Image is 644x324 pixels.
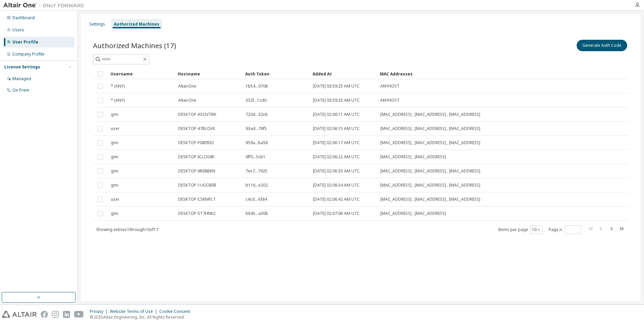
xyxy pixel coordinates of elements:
span: [MAC_ADDRESS] , [MAC_ADDRESS] , [MAC_ADDRESS] [380,168,480,174]
div: Website Terms of Use [110,309,159,314]
span: 959a...ba58 [246,140,268,145]
span: [DATE] 02:06:33 AM UTC [313,168,360,174]
div: User Profile [12,39,38,45]
span: DESKTOP-C5KMFLT [178,197,216,202]
div: Added At [313,68,375,79]
img: altair_logo.svg [2,311,37,318]
span: 720d...32cb [246,112,268,117]
button: 10 [532,227,541,232]
span: b845...a30b [246,211,268,216]
span: [DATE] 02:06:15 AM UTC [313,126,360,131]
span: [DATE] 03:59:25 AM UTC [313,84,360,89]
div: Auth Token [245,68,307,79]
span: DESKTOP-9R88BKN [178,168,215,174]
span: Page n. [549,225,581,234]
span: c4cd...4384 [246,197,267,202]
span: [MAC_ADDRESS] , [MAC_ADDRESS] [380,211,446,216]
span: [MAC_ADDRESS] , [MAC_ADDRESS] , [MAC_ADDRESS] [380,183,480,188]
span: Showing entries 1 through 10 of 17 [96,227,158,232]
span: gmi [111,183,118,188]
span: DESKTOP-ICLO04R [178,154,214,160]
span: user [111,126,120,131]
span: DESKTOP-1UGOBIB [178,183,216,188]
span: AltairOne [178,98,196,103]
img: Altair One [3,2,88,9]
span: * (ANY) [111,98,125,103]
div: Dashboard [12,15,35,21]
span: DESKTOP-F08FBIO [178,140,214,145]
span: ANYHOST [380,98,399,103]
span: [MAC_ADDRESS] , [MAC_ADDRESS] , [MAC_ADDRESS] [380,126,480,131]
span: [MAC_ADDRESS] , [MAC_ADDRESS] [380,154,446,160]
div: Privacy [90,309,110,314]
div: Cookie Consent [159,309,194,314]
span: [DATE] 02:06:11 AM UTC [313,112,360,117]
span: [MAC_ADDRESS] , [MAC_ADDRESS] , [MAC_ADDRESS] [380,112,480,117]
span: b116...e202 [246,183,268,188]
div: Company Profile [12,52,44,57]
span: [MAC_ADDRESS] , [MAC_ADDRESS] , [MAC_ADDRESS] [380,197,480,202]
img: youtube.svg [74,311,84,318]
span: AltairOne [178,84,196,89]
span: gmi [111,112,118,117]
span: user [111,197,120,202]
span: 1b54...9708 [246,84,268,89]
span: 332f...1cd0 [246,98,266,103]
span: gmi [111,168,118,174]
span: [DATE] 02:07:06 AM UTC [313,211,360,216]
span: [MAC_ADDRESS] , [MAC_ADDRESS] , [MAC_ADDRESS] [380,140,480,145]
div: Username [110,68,172,79]
span: DESKTOP-5T7HNK2 [178,211,216,216]
span: Authorized Machines (17) [93,41,176,50]
div: On Prem [12,88,29,93]
div: Authorized Machines [114,22,159,27]
span: * (ANY) [111,84,125,89]
div: Settings [89,22,105,27]
span: 7ee7...7925 [246,168,267,174]
span: [DATE] 02:06:34 AM UTC [313,183,360,188]
span: ANYHOST [380,84,399,89]
button: Generate Auth Code [577,40,627,51]
div: License Settings [4,64,40,70]
div: MAC Addresses [380,68,558,79]
span: [DATE] 02:06:22 AM UTC [313,154,360,160]
div: Hostname [178,68,240,79]
span: 93ad...76f5 [246,126,267,131]
p: © 2025 Altair Engineering, Inc. All Rights Reserved. [90,314,194,320]
span: Items per page [498,225,543,234]
div: Managed [12,76,31,82]
span: [DATE] 02:06:42 AM UTC [313,197,360,202]
span: [DATE] 02:06:17 AM UTC [313,140,360,145]
span: DESKTOP-47RLOV6 [178,126,215,131]
span: gmi [111,154,118,160]
div: Users [12,27,24,33]
span: 0ff0...5cb1 [246,154,265,160]
span: [DATE] 03:59:25 AM UTC [313,98,360,103]
span: gmi [111,140,118,145]
img: facebook.svg [41,311,48,318]
img: instagram.svg [52,311,59,318]
img: linkedin.svg [63,311,70,318]
span: DESKTOP-A5OVTBK [178,112,216,117]
span: gmi [111,211,118,216]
